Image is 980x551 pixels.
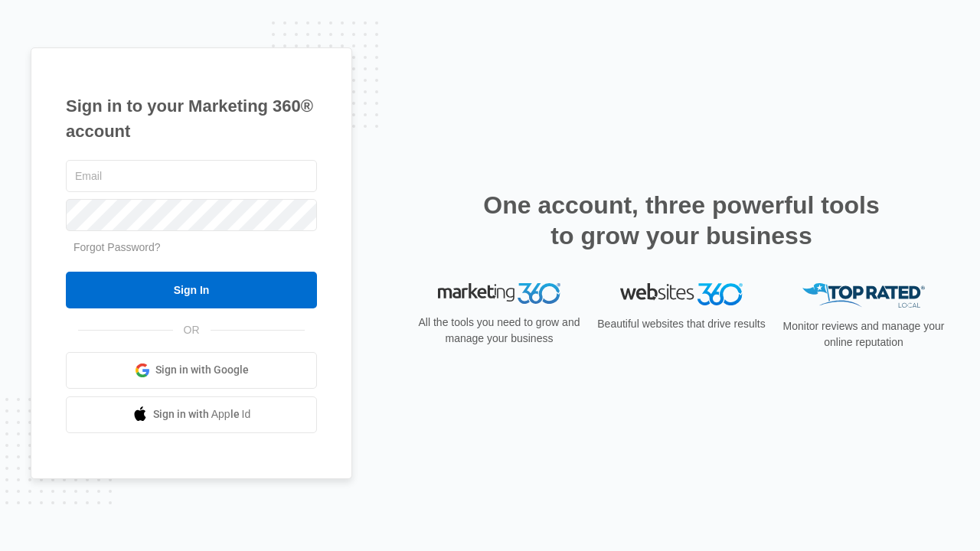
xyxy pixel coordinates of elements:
[413,315,585,347] p: All the tools you need to grow and manage your business
[596,316,767,332] p: Beautiful websites that drive results
[438,283,560,305] img: Marketing 360
[620,283,743,305] img: Websites 360
[802,283,925,308] img: Top Rated Local
[153,406,251,422] span: Sign in with Apple Id
[173,322,211,338] span: OR
[66,272,317,308] input: Sign In
[66,352,317,389] a: Sign in with Google
[155,362,249,378] span: Sign in with Google
[479,190,884,251] h2: One account, three powerful tools to grow your business
[73,241,161,253] a: Forgot Password?
[66,396,317,433] a: Sign in with Apple Id
[778,318,949,350] p: Monitor reviews and manage your online reputation
[66,93,317,144] h1: Sign in to your Marketing 360® account
[66,160,317,192] input: Email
